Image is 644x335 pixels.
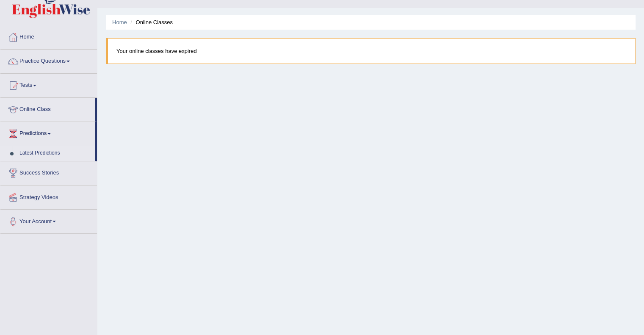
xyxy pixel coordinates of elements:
[0,161,97,183] a: Success Stories
[106,38,636,64] blockquote: Your online classes have expired
[0,122,95,143] a: Predictions
[0,74,97,95] a: Tests
[0,50,97,71] a: Practice Questions
[16,146,95,161] a: Latest Predictions
[112,19,127,25] a: Home
[0,98,95,119] a: Online Class
[0,210,97,231] a: Your Account
[0,185,97,207] a: Strategy Videos
[128,18,173,26] li: Online Classes
[0,25,97,47] a: Home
